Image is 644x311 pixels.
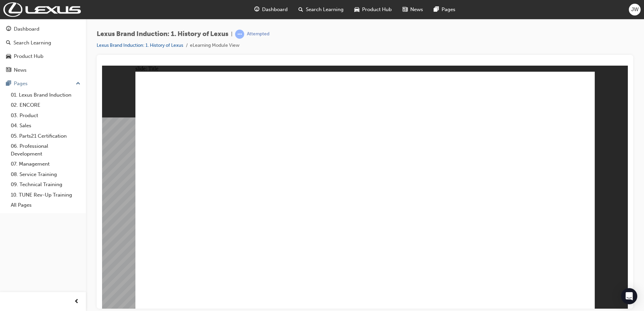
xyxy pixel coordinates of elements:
[8,120,83,131] a: 04. Sales
[3,77,83,90] button: Pages
[3,2,81,17] img: Trak
[14,53,43,60] div: Product Hub
[8,90,83,100] a: 01. Lexus Brand Induction
[231,30,232,38] span: |
[293,3,349,16] a: search-iconSearch Learning
[6,40,11,46] span: search-icon
[402,5,408,14] span: news-icon
[3,37,83,49] a: Search Learning
[306,6,344,13] span: Search Learning
[434,5,439,14] span: pages-icon
[235,30,244,39] span: learningRecordVerb_ATTEMPT-icon
[298,5,303,14] span: search-icon
[8,131,83,141] a: 05. Parts21 Certification
[249,3,293,16] a: guage-iconDashboard
[354,5,359,14] span: car-icon
[97,42,183,48] a: Lexus Brand Induction: 1. History of Lexus
[397,3,428,16] a: news-iconNews
[13,39,51,47] div: Search Learning
[6,26,11,32] span: guage-icon
[629,4,641,15] button: JW
[6,54,11,60] span: car-icon
[190,42,239,49] li: eLearning Module View
[76,79,80,88] span: up-icon
[349,3,397,16] a: car-iconProduct Hub
[254,5,259,14] span: guage-icon
[14,80,28,88] div: Pages
[8,190,83,200] a: 10. TUNE Rev-Up Training
[247,31,269,37] div: Attempted
[3,22,83,77] button: DashboardSearch LearningProduct HubNews
[74,298,79,306] span: prev-icon
[362,6,392,13] span: Product Hub
[14,66,27,74] div: News
[8,169,83,180] a: 08. Service Training
[8,179,83,190] a: 09. Technical Training
[97,30,228,38] span: Lexus Brand Induction: 1. History of Lexus
[262,6,288,13] span: Dashboard
[8,110,83,121] a: 03. Product
[428,3,461,16] a: pages-iconPages
[14,25,39,33] div: Dashboard
[8,100,83,110] a: 02. ENCORE
[8,200,83,210] a: All Pages
[8,141,83,159] a: 06. Professional Development
[442,6,455,13] span: Pages
[3,64,83,76] a: News
[6,67,11,73] span: news-icon
[410,6,423,13] span: News
[8,159,83,169] a: 07. Management
[3,50,83,63] a: Product Hub
[621,288,637,304] div: Open Intercom Messenger
[6,81,11,87] span: pages-icon
[3,23,83,35] a: Dashboard
[631,6,639,13] span: JW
